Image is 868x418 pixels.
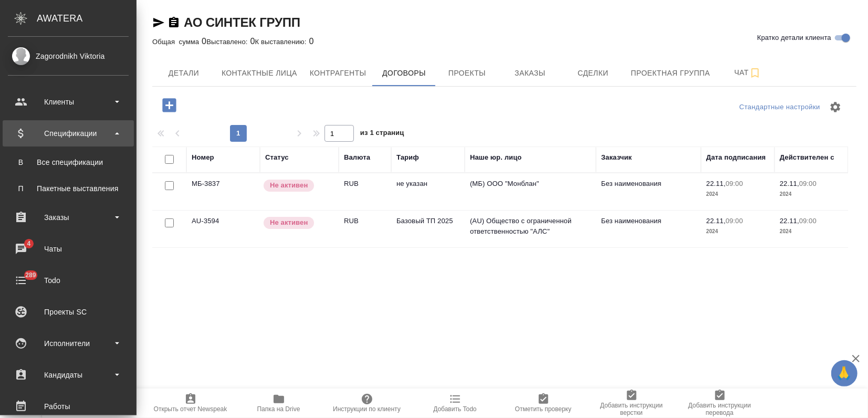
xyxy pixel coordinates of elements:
[344,152,370,163] div: Валюта
[8,126,129,141] div: Спецификации
[8,178,129,199] a: ППакетные выставления
[568,67,618,80] span: Сделки
[8,210,129,225] div: Заказы
[13,183,123,194] div: Пакетные выставления
[588,389,676,418] button: Добавить инструкции верстки
[360,127,404,142] span: из 1 страниц
[780,180,799,187] p: 22.11,
[723,66,773,79] span: Чат
[255,38,309,46] p: К выставлению:
[8,367,129,383] div: Кандидаты
[168,16,180,29] button: Скопировать ссылку
[8,273,129,288] div: Todo
[737,99,823,116] div: split button
[379,67,429,80] span: Договоры
[339,211,391,247] td: RUB
[780,217,799,225] p: 22.11,
[442,67,492,80] span: Проекты
[780,226,843,237] p: 2024
[505,67,555,80] span: Заказы
[631,67,710,80] span: Проектная группа
[310,67,367,80] span: Контрагенты
[726,180,743,187] p: 09:00
[726,217,743,225] p: 09:00
[333,405,401,413] span: Инструкции по клиенту
[499,389,588,418] button: Отметить проверку
[465,211,596,247] td: (AU) Общество с ограниченной ответственностью "АЛС"
[155,95,184,116] button: Добавить договор
[433,405,476,413] span: Добавить Todo
[8,241,129,257] div: Чаты
[8,152,129,173] a: ВВсе спецификации
[676,389,764,418] button: Добавить инструкции перевода
[20,238,37,249] span: 4
[799,217,817,225] p: 09:00
[831,360,857,386] button: 🙏
[152,38,202,46] p: Общая сумма
[601,216,696,226] p: Без наименования
[8,50,129,62] div: Zagorodnikh Viktoria
[706,226,769,237] p: 2024
[154,405,227,413] span: Открыть отчет Newspeak
[396,152,419,163] div: Тариф
[270,180,308,191] p: Не активен
[749,67,761,79] svg: Подписаться
[601,152,632,163] div: Заказчик
[391,211,465,247] td: Базовый ТП 2025
[186,211,260,247] td: AU-3594
[13,157,123,168] div: Все спецификации
[222,67,297,80] span: Контактные лица
[8,336,129,351] div: Исполнители
[780,152,834,163] div: Действителен с
[601,179,696,189] p: Без наименования
[8,94,129,110] div: Клиенты
[8,399,129,414] div: Работы
[19,270,43,280] span: 289
[186,173,260,210] td: МБ-3837
[265,152,289,163] div: Статус
[682,402,758,416] span: Добавить инструкции перевода
[152,16,165,29] button: Скопировать ссылку для ЯМессенджера
[706,189,769,200] p: 2024
[470,152,522,163] div: Наше юр. лицо
[270,217,308,228] p: Не активен
[823,95,848,120] span: Настроить таблицу
[37,8,137,29] div: AWATERA
[323,389,411,418] button: Инструкции по клиенту
[192,152,214,163] div: Номер
[706,152,766,163] div: Дата подписания
[835,362,853,384] span: 🙏
[3,236,134,262] a: 4Чаты
[159,67,209,80] span: Детали
[235,389,323,418] button: Папка на Drive
[339,173,391,210] td: RUB
[257,405,300,413] span: Папка на Drive
[391,173,465,210] td: не указан
[152,35,856,48] div: 0 0 0
[515,405,571,413] span: Отметить проверку
[184,15,300,29] a: АО СИНТЕК ГРУПП
[780,189,843,200] p: 2024
[3,299,134,325] a: Проекты SC
[147,389,235,418] button: Открыть отчет Newspeak
[206,38,250,46] p: Выставлено:
[465,173,596,210] td: (МБ) ООО "Монблан"
[757,33,831,43] span: Кратко детали клиента
[411,389,499,418] button: Добавить Todo
[3,267,134,294] a: 289Todo
[8,304,129,320] div: Проекты SC
[799,180,817,187] p: 09:00
[706,217,726,225] p: 22.11,
[706,180,726,187] p: 22.11,
[594,402,670,416] span: Добавить инструкции верстки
